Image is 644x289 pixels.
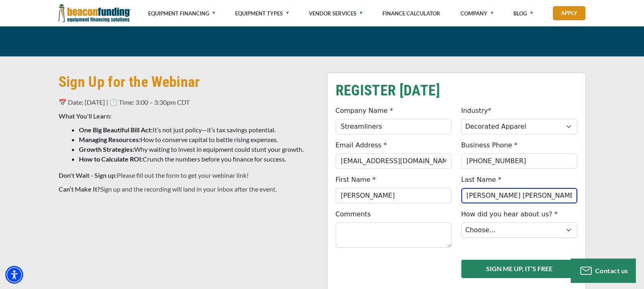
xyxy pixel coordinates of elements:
[5,266,23,284] div: Accessibility Menu
[79,155,143,163] strong: How to Calculate ROI:
[461,209,558,219] label: How did you hear about us? *
[59,184,317,194] p: Sign up and the recording will land in your inbox after the event.
[571,259,636,283] button: Contact us
[59,112,111,120] strong: What You'll Learn:
[553,6,585,20] a: Apply
[336,140,387,150] label: Email Address *
[336,153,452,169] input: youremail@gmail.com
[59,170,317,180] p: Please fill out the form to get your webinar link!
[461,106,491,116] label: Industry*
[595,267,628,274] span: Contact us
[336,188,452,203] input: John
[336,209,371,219] label: Comments
[336,260,434,285] iframe: reCAPTCHA
[336,81,577,100] h2: REGISTER [DATE]
[79,144,317,154] li: Why waiting to invest in equipment could stunt your growth.
[79,154,317,164] li: Crunch the numbers before you finance for success.
[461,188,577,203] input: Doe
[79,145,134,153] strong: Growth Strategies:
[59,185,100,193] strong: Can’t Make It?
[461,175,502,185] label: Last Name *
[461,260,577,278] button: SIGN ME UP, IT’S FREE
[336,106,393,116] label: Company Name *
[461,153,577,169] input: (555) 555-5555
[79,126,153,134] strong: One Big Beautiful Bill Act:
[59,171,117,179] strong: Don't Wait - Sign up:
[59,73,317,91] h2: Sign Up for the Webinar
[336,175,376,185] label: First Name *
[79,135,317,144] li: How to conserve capital to battle rising expenses.
[336,119,452,134] input: Company Name
[79,136,140,143] strong: Managing Resources:
[461,140,517,150] label: Business Phone *
[59,97,317,107] p: 📅 Date: [DATE] | 🕛 Time: 3:00 – 3:30pm CDT
[79,125,317,135] li: It’s not just policy—it’s tax savings potential.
